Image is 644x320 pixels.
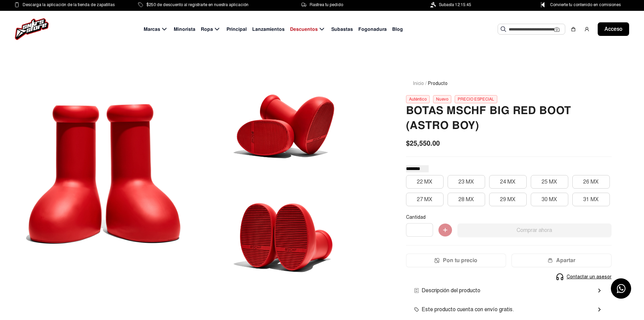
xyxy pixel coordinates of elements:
font: Comprar ahora [517,227,552,234]
button: 24 MX [489,175,527,189]
font: Producto [428,81,448,86]
img: compras [571,26,576,32]
font: Principal [226,26,247,32]
mat-icon: chevron_right [595,305,603,314]
font: Pon tu precio [443,257,477,264]
font: Descuentos [290,26,318,32]
img: envio [414,288,419,293]
font: / [425,81,427,86]
mat-icon: chevron_right [595,286,603,295]
button: Comprar ahora [457,223,612,237]
font: Botas Mschf Big Red Boot (astro Boy) [406,104,571,132]
font: Fogonadura [358,26,387,32]
img: Icono de punto de control [539,2,547,7]
font: Marcas [144,26,160,32]
a: Inicio [413,81,424,86]
font: Este producto cuenta con envío gratis. [422,306,514,313]
font: 22 MX [417,178,432,185]
button: 31 MX [572,193,610,206]
font: Subastas [331,26,353,32]
button: 30 MX [531,193,568,206]
img: Buscar [501,26,506,32]
button: Apartar [511,254,612,267]
font: $25,550.00 [406,139,440,148]
button: Pon tu precio [406,254,506,267]
font: 25 MX [542,178,557,185]
font: Ropa [201,26,213,32]
button: 23 MX [448,175,485,189]
font: Nuevo [436,97,448,102]
font: $250 de descuento al registrarte en nuestra aplicación [146,2,248,7]
font: Minorista [174,26,195,32]
button: 22 MX [406,175,444,189]
button: 28 MX [448,193,485,206]
font: PRECIO ESPECIAL [458,97,494,102]
font: 29 MX [500,196,516,203]
font: Blog [392,26,403,32]
font: Contactar un asesor [567,274,612,280]
img: Cámara [554,27,559,32]
font: 24 MX [500,178,516,185]
img: wallet-05.png [548,258,553,263]
font: Convierte tu contenido en comisiones [550,2,621,7]
font: 28 MX [458,196,474,203]
img: Agregar al carrito [438,223,452,237]
img: logo [15,18,49,40]
img: usuario [584,26,590,32]
button: 26 MX [572,175,610,189]
font: 23 MX [458,178,474,185]
font: Cantidad [406,214,426,220]
button: 25 MX [531,175,568,189]
font: 30 MX [542,196,557,203]
font: Subasta 12:15:45 [439,2,471,7]
font: Apartar [556,257,575,264]
font: Rastrea tu pedido [310,2,343,7]
font: 26 MX [583,178,599,185]
button: 27 MX [406,193,444,206]
font: Acceso [604,26,622,32]
font: Lanzamientos [252,26,285,32]
img: Icon.png [434,258,439,263]
font: Auténtico [409,97,427,102]
font: 27 MX [417,196,432,203]
font: 31 MX [583,196,599,203]
font: Descripción del producto [422,287,480,294]
button: 29 MX [489,193,527,206]
font: Descarga la aplicación de la tienda de zapatillas [23,2,115,7]
img: envio [414,307,419,312]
